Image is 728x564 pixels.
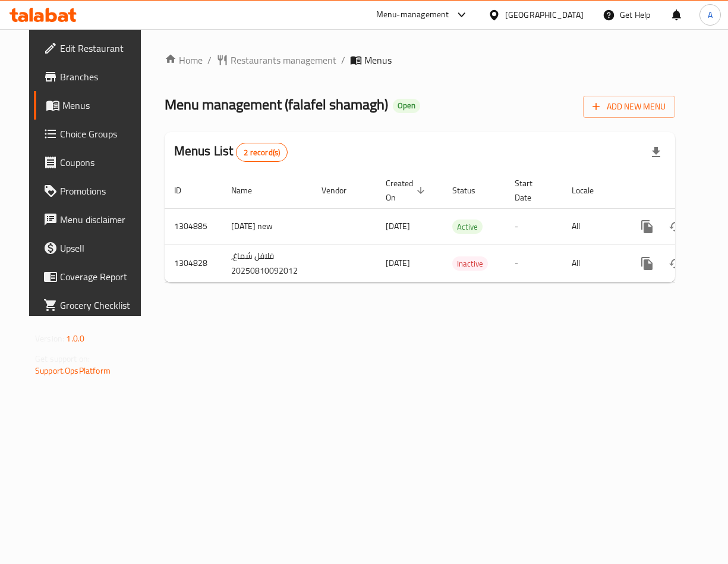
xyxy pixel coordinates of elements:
[66,331,84,346] span: 1.0.0
[34,62,151,91] a: Branches
[34,205,151,234] a: Menu disclaimer
[60,270,141,284] span: Coverage Report
[34,148,151,177] a: Coupons
[216,53,336,67] a: Restaurants management
[633,212,661,241] button: more
[386,176,428,205] span: Created On
[62,98,141,112] span: Menus
[60,298,141,312] span: Grocery Checklist
[165,53,675,67] nav: breadcrumb
[231,53,336,67] span: Restaurants management
[174,142,288,162] h2: Menus List
[452,256,488,271] div: Inactive
[572,183,609,198] span: Locale
[60,127,141,141] span: Choice Groups
[35,351,90,366] span: Get support on:
[236,143,288,162] div: Total records count
[35,331,64,346] span: Version:
[386,255,410,271] span: [DATE]
[593,99,666,114] span: Add New Menu
[174,183,197,198] span: ID
[34,262,151,291] a: Coverage Report
[661,249,690,278] button: Change Status
[165,208,222,245] td: 1304885
[341,53,345,67] li: /
[165,91,388,118] span: Menu management ( falafel shamagh )
[562,245,623,282] td: All
[34,91,151,120] a: Menus
[60,184,141,198] span: Promotions
[452,183,491,198] span: Status
[60,212,141,227] span: Menu disclaimer
[34,34,151,62] a: Edit Restaurant
[34,234,151,262] a: Upsell
[35,363,111,378] a: Support.OpsPlatform
[393,99,420,113] div: Open
[222,245,312,282] td: فلافل شماغ, 20250810092012
[237,147,287,158] span: 2 record(s)
[165,245,222,282] td: 1304828
[452,220,483,234] div: Active
[34,291,151,319] a: Grocery Checklist
[60,155,141,170] span: Coupons
[60,241,141,255] span: Upsell
[393,101,420,111] span: Open
[34,177,151,205] a: Promotions
[505,8,584,21] div: [GEOGRAPHIC_DATA]
[505,245,562,282] td: -
[207,53,212,67] li: /
[34,120,151,148] a: Choice Groups
[708,8,713,21] span: A
[60,70,141,84] span: Branches
[562,208,623,245] td: All
[515,176,548,205] span: Start Date
[386,218,410,234] span: [DATE]
[376,8,449,22] div: Menu-management
[661,212,690,241] button: Change Status
[583,96,675,118] button: Add New Menu
[60,41,141,55] span: Edit Restaurant
[231,183,267,198] span: Name
[505,208,562,245] td: -
[364,53,392,67] span: Menus
[633,249,661,278] button: more
[642,138,670,167] div: Export file
[452,220,483,234] span: Active
[452,257,488,271] span: Inactive
[165,53,203,67] a: Home
[322,183,362,198] span: Vendor
[222,208,312,245] td: [DATE] new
